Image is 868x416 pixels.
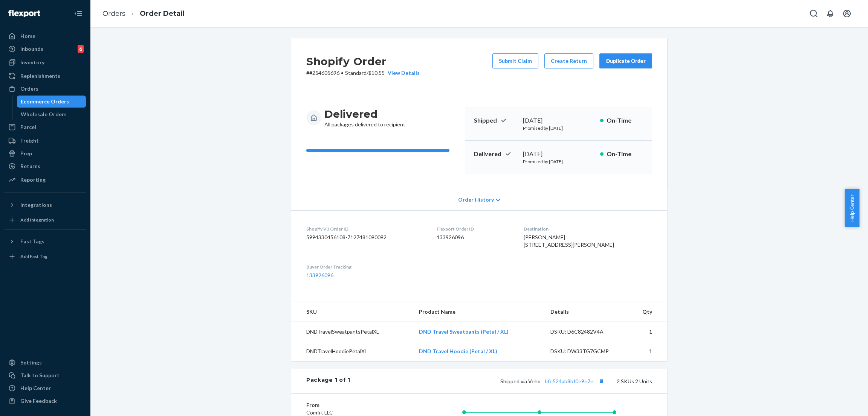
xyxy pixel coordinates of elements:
[306,226,425,232] dt: Shopify V3 Order ID
[78,45,84,53] div: 6
[20,59,44,66] div: Inventory
[20,372,60,379] div: Talk to Support
[17,108,86,120] a: Wholesale Orders
[306,376,350,386] div: Package 1 of 1
[341,70,344,76] span: •
[544,53,593,68] button: Create Return
[806,6,821,21] button: Open Search Box
[5,121,86,133] a: Parcel
[413,302,545,322] th: Product Name
[5,43,86,55] a: Inbounds6
[20,253,47,260] div: Add Fast Tag
[21,98,69,105] div: Ecommerce Orders
[5,83,86,95] a: Orders
[71,6,86,21] button: Close Navigation
[306,264,425,270] dt: Buyer Order Tracking
[523,150,594,158] div: [DATE]
[20,123,36,131] div: Parcel
[5,382,86,394] a: Help Center
[306,272,333,278] a: 133926096
[839,6,854,21] button: Open account menu
[524,226,652,232] dt: Destination
[500,378,606,384] span: Shipped via Veho
[627,342,667,361] td: 1
[102,9,125,18] a: Orders
[5,235,86,247] button: Fast Tags
[5,70,86,82] a: Replenishments
[385,69,420,77] button: View Details
[596,376,606,386] button: Copy tracking number
[523,158,594,165] p: Promised by [DATE]
[8,10,40,17] img: Flexport logo
[544,302,627,322] th: Details
[306,234,425,241] dd: 5994330456108-7127481090092
[458,196,494,203] span: Order History
[627,302,667,322] th: Qty
[5,357,86,369] a: Settings
[20,162,40,170] div: Returns
[437,226,512,232] dt: Flexport Order ID
[845,189,859,227] button: Help Center
[20,72,60,80] div: Replenishments
[17,96,86,108] a: Ecommerce Orders
[306,53,420,69] h2: Shopify Order
[20,32,35,40] div: Home
[20,45,43,53] div: Inbounds
[20,238,44,245] div: Fast Tags
[5,56,86,68] a: Inventory
[823,6,838,21] button: Open notifications
[20,150,32,157] div: Prep
[20,384,51,392] div: Help Center
[20,217,54,223] div: Add Integration
[523,125,594,131] p: Promised by [DATE]
[606,57,646,65] div: Duplicate Order
[306,69,420,77] p: # #254605696 / $10.55
[5,369,86,381] a: Talk to Support
[607,116,643,125] p: On-Time
[524,234,614,248] span: [PERSON_NAME] [STREET_ADDRESS][PERSON_NAME]
[291,302,413,322] th: SKU
[607,150,643,158] p: On-Time
[5,251,86,263] a: Add Fast Tag
[306,401,396,409] dt: From
[20,137,39,144] div: Freight
[550,348,621,355] div: DSKU: DW33TG7GCMP
[545,378,593,384] a: bfe524ab8bf0e9e7e
[419,348,497,354] a: DND Travel Hoodie (Petal / XL)
[5,30,86,42] a: Home
[5,160,86,172] a: Returns
[20,201,52,209] div: Integrations
[21,111,67,118] div: Wholesale Orders
[345,70,367,76] span: Standard
[324,107,405,128] div: All packages delivered to recipient
[350,376,652,386] div: 2 SKUs 2 Units
[324,107,405,121] h3: Delivered
[5,395,86,407] button: Give Feedback
[20,85,38,93] div: Orders
[96,3,191,25] ol: breadcrumbs
[20,359,42,366] div: Settings
[291,342,413,361] td: DNDTravelHoodiePetalXL
[474,116,517,125] p: Shipped
[5,147,86,159] a: Prep
[5,199,86,211] button: Integrations
[550,328,621,336] div: DSKU: D6C82482V4A
[419,328,509,335] a: DND Travel Sweatpants (Petal / XL)
[291,322,413,342] td: DNDTravelSweatpantsPetalXL
[20,397,57,405] div: Give Feedback
[523,116,594,125] div: [DATE]
[20,176,46,184] div: Reporting
[474,150,517,158] p: Delivered
[5,174,86,186] a: Reporting
[627,322,667,342] td: 1
[5,135,86,147] a: Freight
[140,9,185,18] a: Order Detail
[599,53,652,68] button: Duplicate Order
[492,53,538,68] button: Submit Claim
[437,234,512,241] dd: 133926096
[5,214,86,226] a: Add Integration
